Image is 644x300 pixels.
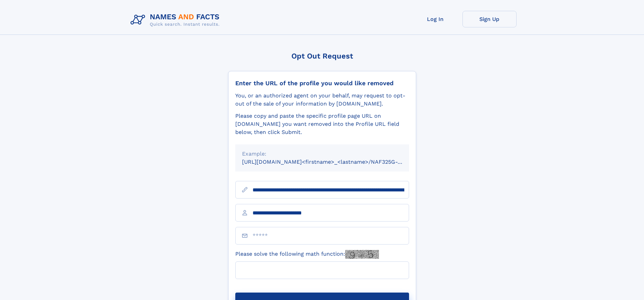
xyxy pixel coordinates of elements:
[235,250,379,259] label: Please solve the following math function:
[242,150,402,158] div: Example:
[235,112,409,136] div: Please copy and paste the specific profile page URL on [DOMAIN_NAME] you want removed into the Pr...
[228,52,416,60] div: Opt Out Request
[462,11,517,27] a: Sign Up
[242,159,422,165] small: [URL][DOMAIN_NAME]<firstname>_<lastname>/NAF325G-xxxxxxxx
[235,92,409,108] div: You, or an authorized agent on your behalf, may request to opt-out of the sale of your informatio...
[235,79,409,87] div: Enter the URL of the profile you would like removed
[408,11,462,27] a: Log In
[128,11,225,29] img: Logo Names and Facts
